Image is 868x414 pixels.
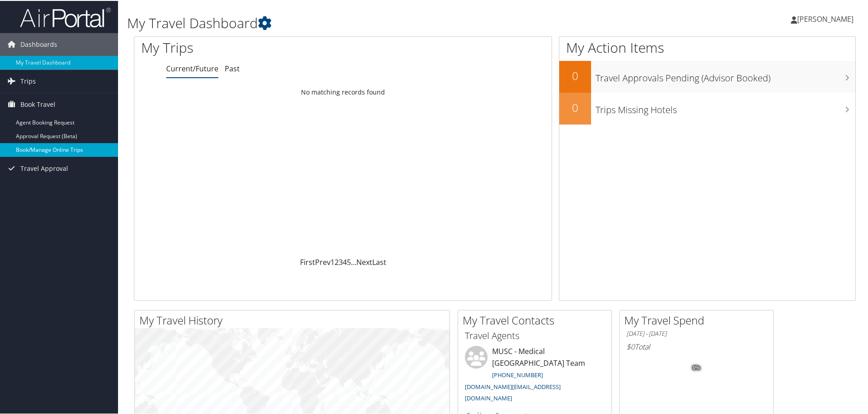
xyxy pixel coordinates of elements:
[596,98,855,115] h3: Trips Missing Hotels
[330,256,335,266] a: 1
[356,256,372,266] a: Next
[141,37,371,56] h1: My Trips
[139,312,449,327] h2: My Travel History
[460,345,609,405] li: MUSC - Medical [GEOGRAPHIC_DATA] Team
[343,256,347,266] a: 4
[463,312,612,327] h2: My Travel Contacts
[465,382,561,402] a: [DOMAIN_NAME][EMAIL_ADDRESS][DOMAIN_NAME]
[626,341,635,351] span: $0
[300,256,315,266] a: First
[372,256,386,266] a: Last
[339,256,343,266] a: 3
[225,63,240,73] a: Past
[693,364,700,370] tspan: 0%
[134,83,552,100] td: No matching records found
[559,99,591,115] h2: 0
[20,32,57,55] span: Dashboards
[315,256,330,266] a: Prev
[20,69,36,92] span: Trips
[596,66,855,84] h3: Travel Approvals Pending (Advisor Booked)
[797,13,853,23] span: [PERSON_NAME]
[335,256,339,266] a: 2
[626,329,766,337] h6: [DATE] - [DATE]
[347,256,351,266] a: 5
[351,256,356,266] span: …
[559,60,855,92] a: 0Travel Approvals Pending (Advisor Booked)
[626,341,766,351] h6: Total
[20,92,55,115] span: Book Travel
[791,5,863,32] a: [PERSON_NAME]
[559,37,855,56] h1: My Action Items
[492,370,543,378] a: [PHONE_NUMBER]
[465,329,605,341] h3: Travel Agents
[166,63,218,73] a: Current/Future
[20,6,111,27] img: airportal-logo.png
[127,13,617,32] h1: My Travel Dashboard
[559,67,591,83] h2: 0
[20,156,68,179] span: Travel Approval
[624,312,773,327] h2: My Travel Spend
[559,92,855,124] a: 0Trips Missing Hotels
